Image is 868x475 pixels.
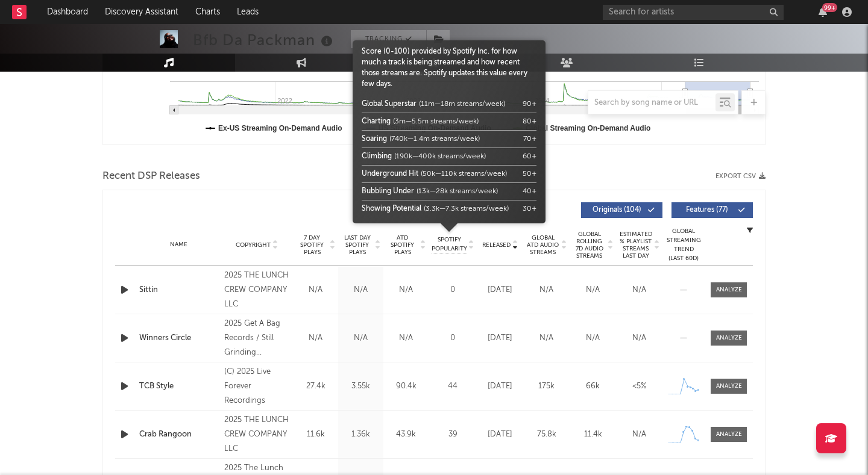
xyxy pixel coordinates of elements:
div: 2025 Get A Bag Records / Still Grinding Entertainment / Create Music Group [224,317,290,360]
span: Copyright [236,241,271,249]
span: Soaring [362,135,387,143]
span: Last Day Spotify Plays [341,234,373,256]
div: 50 + [523,169,536,179]
span: Bubbling Under [362,188,414,195]
span: Underground Hit [362,170,418,178]
div: 99 + [822,3,837,12]
div: N/A [341,332,380,344]
span: Charting [362,118,391,125]
a: TCB Style [139,380,218,393]
div: 44 [432,380,474,393]
div: 43.9k [386,429,426,441]
div: N/A [619,429,659,441]
button: Features(77) [671,202,753,218]
span: Released [482,241,511,249]
div: 90.4k [386,380,426,393]
div: 2025 THE LUNCH CREW COMPANY LLC [224,269,290,312]
div: 40 + [523,186,536,197]
div: 70 + [523,134,536,144]
span: Climbing [362,153,392,160]
span: (740k—1.4m streams/week) [389,135,480,143]
div: Score (0-100) provided by Spotify Inc. for how much a track is being streamed and how recent thos... [362,46,536,217]
div: 2025 THE LUNCH CREW COMPANY LLC [224,413,290,456]
div: 39 [432,429,474,441]
div: N/A [526,332,567,344]
div: [DATE] [480,380,520,393]
div: N/A [386,332,426,344]
div: Global Streaming Trend (Last 60D) [665,227,702,263]
div: N/A [526,284,567,296]
button: Export CSV [715,173,766,180]
span: 7 Day Spotify Plays [296,234,328,256]
input: Search for artists [603,5,784,20]
span: ATD Spotify Plays [386,234,418,256]
text: Ex-US Streaming On-Demand Audio [218,124,342,132]
span: Spotify Popularity [432,235,467,253]
div: N/A [573,284,613,296]
span: Global ATD Audio Streams [526,234,559,256]
div: N/A [341,284,380,296]
div: 3.55k [341,380,380,393]
div: 11.4k [573,429,613,441]
div: 30 + [523,203,536,214]
span: Showing Potential [362,205,421,213]
span: (13k—28k streams/week) [417,188,498,195]
div: 27.4k [296,380,335,393]
div: 66k [573,380,613,393]
div: 0 [432,332,474,344]
span: Originals ( 104 ) [589,206,644,214]
div: 80 + [523,116,536,127]
div: Name [139,240,218,249]
div: 90 + [523,99,536,110]
div: N/A [296,284,335,296]
div: N/A [296,332,335,344]
div: N/A [619,284,659,296]
span: (190k—400k streams/week) [394,153,486,160]
a: Winners Circle [139,332,218,344]
div: N/A [573,332,613,344]
div: N/A [619,332,659,344]
div: 0 [432,284,474,296]
div: 175k [526,380,567,393]
text: Global Streaming On-Demand Audio [526,124,651,132]
input: Search by song name or URL [588,98,715,108]
div: 1.36k [341,429,380,441]
span: Estimated % Playlist Streams Last Day [619,231,652,259]
span: (3m—5.5m streams/week) [393,118,479,125]
span: Recent DSP Releases [102,169,200,184]
span: Global Rolling 7D Audio Streams [573,231,606,259]
span: (3.3k—7.3k streams/week) [424,205,509,213]
div: (C) 2025 Live Forever Recordings [224,365,290,408]
div: 60 + [523,151,536,162]
a: Crab Rangoon [139,429,218,441]
div: Bfb Da Packman [193,30,336,50]
div: [DATE] [480,429,520,441]
div: N/A [386,284,426,296]
button: Originals(104) [581,202,662,218]
div: <5% [619,380,659,393]
div: 11.6k [296,429,335,441]
span: (11m—18m streams/week) [419,101,505,108]
button: Tracking [351,30,426,48]
a: Sittin [139,284,218,296]
span: (50k—110k streams/week) [421,170,507,178]
div: 75.8k [526,429,567,441]
div: [DATE] [480,284,520,296]
span: Features ( 77 ) [679,206,735,214]
div: [DATE] [480,332,520,344]
button: 99+ [819,7,827,17]
span: Global Superstar [362,101,417,108]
